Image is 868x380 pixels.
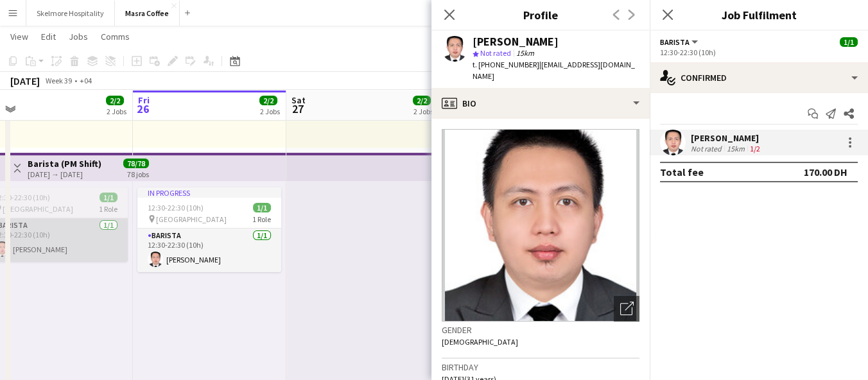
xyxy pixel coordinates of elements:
[5,28,33,45] a: View
[26,1,115,26] button: Skelmore Hospitality
[64,28,93,45] a: Jobs
[431,88,650,119] div: Bio
[101,31,130,42] span: Comms
[442,361,639,373] h3: Birthday
[514,48,537,58] span: 15km
[96,28,135,45] a: Comms
[10,74,40,87] div: [DATE]
[137,187,281,198] div: In progress
[691,132,763,144] div: [PERSON_NAME]
[473,60,539,69] span: t. [PHONE_NUMBER]
[136,101,150,116] span: 26
[660,37,700,47] button: Barista
[69,31,88,42] span: Jobs
[480,48,511,58] span: Not rated
[413,96,431,105] span: 2/2
[804,166,847,178] div: 170.00 DH
[137,229,281,272] app-card-role: Barista1/112:30-22:30 (10h)[PERSON_NAME]
[260,107,280,116] div: 2 Jobs
[750,144,760,153] app-skills-label: 1/2
[36,28,61,45] a: Edit
[614,296,639,322] div: Open photos pop-in
[148,203,204,212] span: 12:30-22:30 (10h)
[80,76,92,85] div: +04
[442,337,518,347] span: [DEMOGRAPHIC_DATA]
[660,47,858,57] div: 12:30-22:30 (10h)
[650,6,868,23] h3: Job Fulfilment
[123,159,149,168] span: 78/78
[259,96,277,105] span: 2/2
[107,107,126,116] div: 2 Jobs
[650,62,868,93] div: Confirmed
[127,168,149,179] div: 78 jobs
[28,158,101,169] h3: Barista (PM Shift)
[660,166,704,178] div: Total fee
[156,214,227,224] span: [GEOGRAPHIC_DATA]
[431,6,650,23] h3: Profile
[137,187,281,272] app-job-card: In progress12:30-22:30 (10h)1/1 [GEOGRAPHIC_DATA]1 RoleBarista1/112:30-22:30 (10h)[PERSON_NAME]
[28,169,101,179] div: [DATE] → [DATE]
[473,60,635,81] span: | [EMAIL_ADDRESS][DOMAIN_NAME]
[691,144,724,153] div: Not rated
[473,36,559,47] div: [PERSON_NAME]
[290,101,306,116] span: 27
[106,96,124,105] span: 2/2
[253,203,271,212] span: 1/1
[3,204,73,214] span: [GEOGRAPHIC_DATA]
[442,129,639,322] img: Crew avatar or photo
[413,107,433,116] div: 2 Jobs
[99,204,117,214] span: 1 Role
[41,31,56,42] span: Edit
[252,214,271,224] span: 1 Role
[115,1,180,26] button: Masra Coffee
[291,94,306,106] span: Sat
[10,31,28,42] span: View
[660,37,690,47] span: Barista
[138,94,150,106] span: Fri
[442,324,639,336] h3: Gender
[42,76,74,85] span: Week 39
[724,144,747,153] div: 15km
[840,37,858,47] span: 1/1
[100,193,117,202] span: 1/1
